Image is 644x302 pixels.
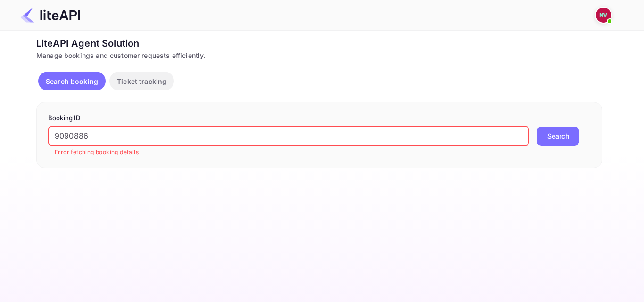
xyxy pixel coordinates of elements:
[117,76,166,86] p: Ticket tracking
[48,114,590,123] p: Booking ID
[55,147,522,157] p: Error fetching booking details
[36,50,602,60] div: Manage bookings and customer requests efficiently.
[46,76,98,86] p: Search booking
[537,127,579,146] button: Search
[48,127,529,146] input: Enter Booking ID (e.g., 63782194)
[596,8,611,23] img: Nicholas Valbusa
[36,36,602,50] div: LiteAPI Agent Solution
[21,8,80,23] img: LiteAPI Logo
